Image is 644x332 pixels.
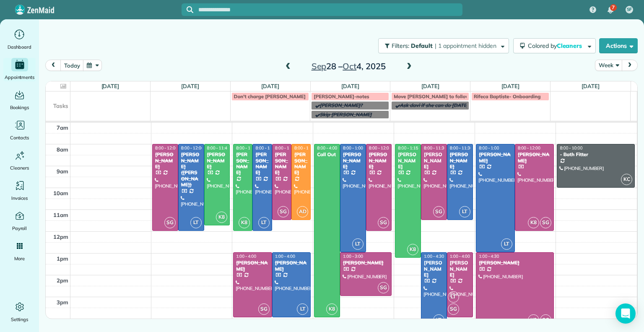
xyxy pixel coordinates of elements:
span: Cleaners [10,164,29,172]
a: Dashboard [3,28,36,51]
div: [PERSON_NAME] ([PERSON_NAME]) [181,152,202,188]
span: LT [258,217,270,228]
span: LT [297,303,308,315]
span: 8:00 - 11:30 [294,145,317,151]
span: Settings [11,315,29,324]
div: [PERSON_NAME] [155,152,176,170]
span: LT [448,291,459,303]
span: 1:00 - 4:30 [424,254,444,259]
div: [PERSON_NAME] [275,152,289,176]
span: 8:00 - 1:15 [398,145,418,151]
span: Dashboard [8,43,31,51]
div: [PERSON_NAME] [236,152,250,176]
span: 8:00 - 12:00 [518,145,540,151]
span: 9am [57,168,68,175]
span: 3pm [57,299,68,306]
span: 8:00 - 12:00 [181,145,204,151]
span: SG [278,206,289,217]
span: 1pm [57,255,68,262]
span: SG [433,206,444,217]
button: Focus search [182,6,193,13]
span: KC [621,174,632,185]
button: prev [45,60,61,71]
span: 8:00 - 12:00 [369,145,392,151]
span: LT [352,238,364,250]
span: 8:00 - 1:00 [479,145,499,151]
a: [DATE] [501,83,519,89]
span: 1:00 - 4:00 [236,254,256,259]
span: 8:00 - 12:00 [155,145,178,151]
span: 1:00 - 4:00 [450,254,470,259]
a: [DATE] [261,83,279,89]
span: Ask davi if she can do [DATE] Morning [400,102,489,108]
div: [PERSON_NAME] [478,260,551,266]
div: [PERSON_NAME] [423,152,444,170]
a: Payroll [3,209,36,233]
span: 8:00 - 11:45 [207,145,230,151]
span: K8 [216,212,227,223]
span: Skip [PERSON_NAME] [319,111,371,118]
span: SG [164,217,176,228]
span: Move [PERSON_NAME] to following week [394,93,491,99]
a: Cleaners [3,149,36,172]
span: 8am [57,146,68,153]
span: Invoices [11,194,28,202]
span: LT [459,206,470,217]
button: next [622,60,638,71]
a: Invoices [3,179,36,202]
span: Appointments [5,73,35,81]
svg: Focus search [187,6,193,13]
div: [PERSON_NAME] [449,260,470,278]
span: 11am [53,212,68,218]
a: [DATE] [582,83,600,89]
a: Contacts [3,118,36,142]
span: Colored by [528,42,585,50]
span: Default [411,42,433,50]
div: [PERSON_NAME] [343,260,390,266]
span: Cleaners [557,42,584,50]
a: [DATE] [181,83,199,89]
a: [DATE] [101,83,119,89]
span: K8 [239,217,250,228]
span: 10am [53,190,68,196]
span: SG [448,303,459,315]
span: SG [378,282,389,293]
span: Contacts [10,133,29,142]
a: [DATE] [421,83,439,89]
a: Filters: Default | 1 appointment hidden [374,38,509,53]
span: [PERSON_NAME]? [319,102,362,108]
a: [DATE] [341,83,359,89]
a: Settings [3,300,36,324]
span: Don't charge [PERSON_NAME] yet [234,93,314,99]
span: 8:00 - 4:00 [317,145,337,151]
span: 8:00 - 1:00 [343,145,363,151]
div: [PERSON_NAME] [255,152,269,176]
span: 7am [57,124,68,131]
span: Rifeca Baptiste- Onboarding [474,93,541,99]
div: [PERSON_NAME] [397,152,418,170]
div: [PERSON_NAME] [207,152,228,170]
button: Filters: Default | 1 appointment hidden [378,38,509,53]
span: LT [501,238,512,250]
span: | 1 appointment hidden [435,42,496,50]
span: 2pm [57,277,68,284]
div: [PERSON_NAME] [478,152,512,164]
span: LT [433,314,444,326]
span: 1:00 - 4:00 [275,254,295,259]
h2: 28 – 4, 2025 [296,62,401,71]
span: Sep [312,61,327,71]
div: 7 unread notifications [602,1,619,19]
span: 1:00 - 3:00 [343,254,363,259]
div: [PERSON_NAME] [423,260,444,278]
button: Actions [599,38,638,53]
a: Bookings [3,88,36,112]
button: today [60,60,83,71]
div: [PERSON_NAME] [294,152,308,176]
span: SF [627,6,632,13]
div: [PERSON_NAME] [449,152,470,170]
span: K8 [407,244,418,255]
div: [PERSON_NAME] [517,152,551,164]
span: 7 [612,4,615,11]
span: 8:00 - 11:30 [275,145,298,151]
span: 8:00 - 11:30 [450,145,473,151]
